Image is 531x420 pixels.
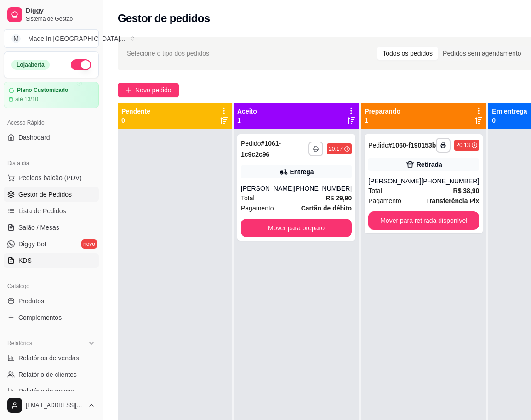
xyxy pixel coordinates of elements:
p: Pendente [121,107,150,116]
span: Total [368,186,382,196]
span: Pedido [241,140,261,147]
p: Aceito [237,107,257,116]
div: Dia a dia [4,156,99,170]
a: Diggy Botnovo [4,237,99,251]
div: Entrega [290,167,314,176]
span: M [11,34,21,43]
div: [PERSON_NAME] [368,176,421,186]
p: Preparando [365,107,400,116]
span: Relatório de clientes [18,370,77,379]
div: [PHONE_NUMBER] [421,176,479,186]
span: Diggy [26,7,95,15]
span: Complementos [18,313,62,322]
div: 20:13 [456,142,470,149]
span: Lista de Pedidos [18,206,66,216]
a: Relatório de mesas [4,384,99,398]
strong: R$ 29,90 [325,194,352,202]
a: Lista de Pedidos [4,204,99,218]
a: Gestor de Pedidos [4,187,99,202]
span: Relatórios de vendas [18,353,79,363]
span: Relatórios [7,340,32,347]
p: 0 [492,116,527,125]
a: Relatório de clientes [4,367,99,382]
span: Relatório de mesas [18,386,74,396]
a: Complementos [4,310,99,325]
span: Pedidos balcão (PDV) [18,173,82,182]
a: KDS [4,253,99,268]
button: Mover para preparo [241,219,352,237]
span: Novo pedido [135,85,171,95]
a: DiggySistema de Gestão [4,4,99,26]
p: 0 [121,116,150,125]
span: plus [125,87,131,93]
strong: Cartão de débito [301,204,352,212]
div: [PHONE_NUMBER] [294,184,352,193]
button: Novo pedido [118,83,179,97]
span: Diggy Bot [18,239,46,249]
span: Total [241,193,255,203]
span: Pagamento [241,203,274,213]
article: Plano Customizado [17,87,68,94]
div: 20:17 [329,145,343,153]
strong: Transferência Pix [426,197,479,204]
strong: # 1061-1c9c2c96 [241,140,281,158]
div: [PERSON_NAME] [241,184,294,193]
span: Produtos [18,296,44,306]
a: Relatórios de vendas [4,351,99,365]
button: Pedidos balcão (PDV) [4,170,99,185]
span: KDS [18,256,32,265]
p: 1 [237,116,257,125]
a: Produtos [4,294,99,308]
a: Plano Customizadoaté 13/10 [4,82,99,108]
span: Pedido [368,142,388,149]
article: até 13/10 [15,96,38,103]
strong: R$ 38,90 [453,187,480,194]
div: Pedidos sem agendamento [438,47,526,60]
span: Salão / Mesas [18,223,59,232]
button: [EMAIL_ADDRESS][DOMAIN_NAME] [4,394,99,416]
strong: # 1060-f190153b [388,142,436,149]
div: Made In [GEOGRAPHIC_DATA] ... [28,34,126,43]
div: Catálogo [4,279,99,294]
div: Acesso Rápido [4,115,99,130]
h2: Gestor de pedidos [118,11,210,26]
span: [EMAIL_ADDRESS][DOMAIN_NAME] [26,402,84,409]
div: Retirada [417,160,442,169]
span: Sistema de Gestão [26,15,95,23]
p: 1 [365,116,400,125]
span: Pagamento [368,196,401,206]
span: Selecione o tipo dos pedidos [127,48,209,58]
div: Loja aberta [11,60,50,70]
button: Select a team [4,29,99,48]
a: Dashboard [4,130,99,145]
div: Todos os pedidos [377,47,438,60]
span: Gestor de Pedidos [18,190,72,199]
button: Alterar Status [71,59,91,70]
a: Salão / Mesas [4,220,99,235]
p: Em entrega [492,107,527,116]
button: Mover para retirada disponível [368,211,479,230]
span: Dashboard [18,133,50,142]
